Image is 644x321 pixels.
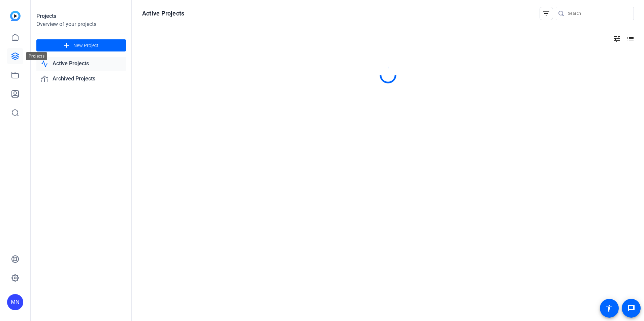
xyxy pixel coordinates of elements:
div: MN [7,294,23,310]
div: Projects [26,52,47,60]
mat-icon: add [62,41,71,50]
input: Search [568,9,629,17]
span: New Project [73,42,99,49]
button: New Project [36,39,126,51]
mat-icon: tune [613,35,621,43]
a: Active Projects [36,57,126,71]
div: Overview of your projects [36,20,126,28]
mat-icon: filter_list [542,9,550,17]
mat-icon: list [626,35,634,43]
a: Archived Projects [36,72,126,86]
div: Projects [36,12,126,20]
mat-icon: message [627,304,635,312]
h1: Active Projects [142,9,184,17]
mat-icon: accessibility [605,304,613,312]
img: blue-gradient.svg [10,11,21,21]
